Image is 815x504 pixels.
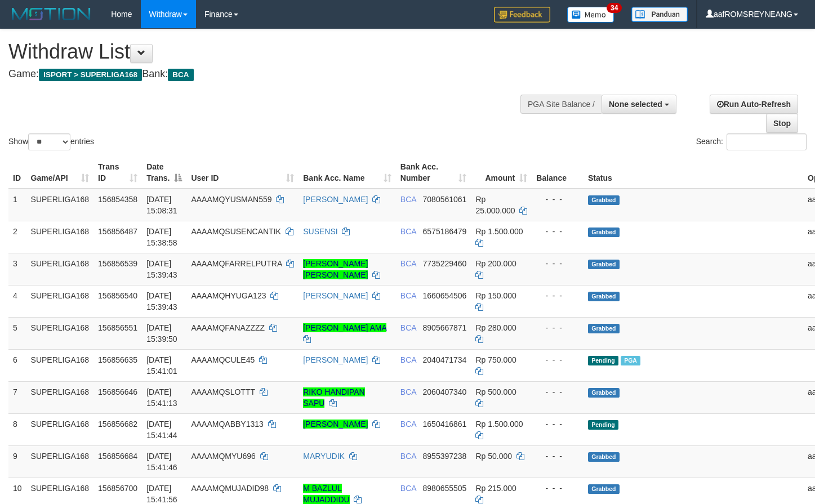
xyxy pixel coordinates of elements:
[400,387,416,396] span: BCA
[536,290,579,301] div: - - -
[532,157,584,189] th: Balance
[98,484,137,493] span: 156856700
[588,388,620,398] span: Grabbed
[588,292,620,301] span: Grabbed
[8,157,26,189] th: ID
[423,291,467,300] span: Copy 1660654506 to clipboard
[475,420,523,429] span: Rp 1.500.000
[98,227,137,236] span: 156856487
[98,323,137,332] span: 156856551
[168,69,193,81] span: BCA
[475,355,516,364] span: Rp 750.000
[98,291,137,300] span: 156856540
[8,445,26,478] td: 9
[536,451,579,462] div: - - -
[588,420,618,430] span: Pending
[8,413,26,445] td: 8
[191,259,282,268] span: AAAAMQFARRELPUTRA
[299,157,396,189] th: Bank Acc. Name: activate to sort column ascending
[303,387,364,408] a: RIKO HANDIPAN SAPU
[146,195,177,215] span: [DATE] 15:08:31
[520,95,602,114] div: PGA Site Balance /
[423,323,467,332] span: Copy 8905667871 to clipboard
[26,253,94,285] td: SUPERLIGA168
[303,484,349,504] a: M BAZLUL MUJADDIDU
[536,483,579,494] div: - - -
[98,420,137,429] span: 156856682
[146,259,177,279] span: [DATE] 15:39:43
[536,386,579,398] div: - - -
[588,324,620,333] span: Grabbed
[303,323,386,332] a: [PERSON_NAME] AMA
[588,356,618,365] span: Pending
[475,227,523,236] span: Rp 1.500.000
[475,452,512,461] span: Rp 50.000
[303,259,368,279] a: [PERSON_NAME] [PERSON_NAME]
[631,7,688,22] img: panduan.png
[146,291,177,311] span: [DATE] 15:39:43
[26,189,94,221] td: SUPERLIGA168
[26,317,94,349] td: SUPERLIGA168
[536,322,579,333] div: - - -
[191,387,255,396] span: AAAAMQSLOTTT
[400,259,416,268] span: BCA
[191,420,263,429] span: AAAAMQABBY1313
[567,7,614,23] img: Button%20Memo.svg
[475,387,516,396] span: Rp 500.000
[98,259,137,268] span: 156856539
[146,484,177,504] span: [DATE] 15:41:56
[766,114,798,133] a: Stop
[475,291,516,300] span: Rp 150.000
[475,323,516,332] span: Rp 280.000
[98,195,137,204] span: 156854358
[191,484,269,493] span: AAAAMQMUJADID98
[536,226,579,237] div: - - -
[8,6,94,23] img: MOTION_logo.png
[710,95,798,114] a: Run Auto-Refresh
[400,420,416,429] span: BCA
[607,3,622,13] span: 34
[602,95,676,114] button: None selected
[423,452,467,461] span: Copy 8955397238 to clipboard
[423,484,467,493] span: Copy 8980655505 to clipboard
[475,259,516,268] span: Rp 200.000
[423,195,467,204] span: Copy 7080561061 to clipboard
[303,291,368,300] a: [PERSON_NAME]
[8,349,26,381] td: 6
[471,157,532,189] th: Amount: activate to sort column ascending
[400,484,416,493] span: BCA
[8,133,94,150] label: Show entries
[423,420,467,429] span: Copy 1650416861 to clipboard
[423,259,467,268] span: Copy 7735229460 to clipboard
[621,356,640,365] span: Marked by aafsoycanthlai
[303,420,368,429] a: [PERSON_NAME]
[8,221,26,253] td: 2
[400,452,416,461] span: BCA
[588,484,620,494] span: Grabbed
[475,195,515,215] span: Rp 25.000.000
[588,260,620,269] span: Grabbed
[26,221,94,253] td: SUPERLIGA168
[8,69,532,80] h4: Game: Bank:
[26,157,94,189] th: Game/API: activate to sort column ascending
[303,195,368,204] a: [PERSON_NAME]
[8,285,26,317] td: 4
[93,157,142,189] th: Trans ID: activate to sort column ascending
[191,291,266,300] span: AAAAMQHYUGA123
[400,195,416,204] span: BCA
[8,381,26,413] td: 7
[26,285,94,317] td: SUPERLIGA168
[303,227,337,236] a: SUSENSI
[696,133,807,150] label: Search:
[536,194,579,205] div: - - -
[536,418,579,430] div: - - -
[186,157,299,189] th: User ID: activate to sort column ascending
[191,195,271,204] span: AAAAMQYUSMAN559
[98,387,137,396] span: 156856646
[191,452,255,461] span: AAAAMQMYU696
[303,452,345,461] a: MARYUDIK
[588,228,620,237] span: Grabbed
[400,227,416,236] span: BCA
[536,258,579,269] div: - - -
[423,355,467,364] span: Copy 2040471734 to clipboard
